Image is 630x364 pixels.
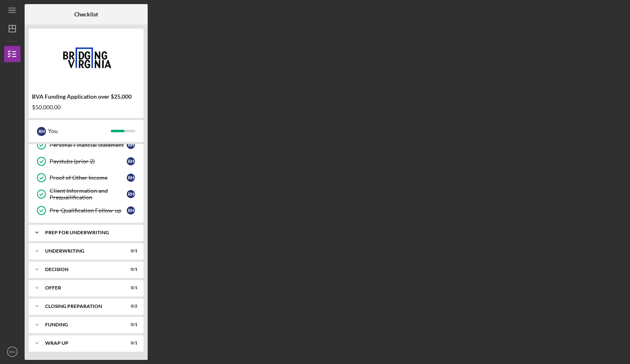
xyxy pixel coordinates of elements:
div: R H [127,206,135,215]
div: 0 / 1 [123,249,137,253]
div: Proof of Other Income [50,174,127,181]
text: RH [9,350,15,354]
div: R H [127,174,135,182]
div: 0 / 1 [123,341,137,346]
a: Pre-Qualification Follow-upRH [33,202,139,219]
button: RH [4,344,21,360]
div: Wrap Up [45,341,117,346]
div: $50,000.00 [32,104,140,111]
div: R H [127,190,135,198]
div: 0 / 2 [123,304,137,309]
div: BVA Funding Application over $25,000 [32,93,140,100]
div: Funding [45,322,117,327]
a: Paystubs (prior 2)RH [33,153,139,170]
div: Prep for Underwriting [45,230,133,235]
a: Proof of Other IncomeRH [33,170,139,186]
div: R H [127,157,135,165]
div: Client Information and Prequailification [50,188,127,201]
div: Underwriting [45,249,117,253]
a: Client Information and PrequailificationRH [33,186,139,202]
div: Offer [45,285,117,290]
div: Paystubs (prior 2) [50,158,127,165]
div: R H [127,141,135,149]
div: 0 / 1 [123,285,137,290]
a: Personal Financial StatementRH [33,137,139,153]
div: Personal Financial Statement [50,142,127,148]
div: Pre-Qualification Follow-up [50,207,127,214]
div: You [48,124,111,138]
div: Decision [45,267,117,272]
img: Product logo [29,33,144,82]
div: 0 / 1 [123,267,137,272]
div: Closing Preparation [45,304,117,309]
div: R H [37,127,46,136]
div: 0 / 1 [123,322,137,327]
b: Checklist [74,11,98,18]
